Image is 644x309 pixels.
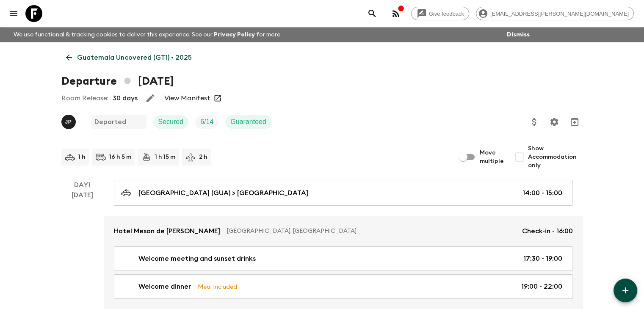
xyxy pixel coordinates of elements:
p: 6 / 14 [200,117,213,127]
h1: Departure [DATE] [61,73,174,90]
a: Welcome dinnerMeal Included19:00 - 22:00 [114,274,573,299]
p: Secured [158,117,184,127]
p: 19:00 - 22:00 [521,281,562,292]
p: 14:00 - 15:00 [522,188,562,198]
p: Meal Included [198,282,237,291]
a: Give feedback [411,7,469,20]
div: [DATE] [72,190,93,309]
div: [EMAIL_ADDRESS][PERSON_NAME][DOMAIN_NAME] [476,7,634,20]
span: Show Accommodation only [528,144,583,170]
button: Archive (Completed, Cancelled or Unsynced Departures only) [566,113,583,130]
p: Departed [94,117,126,127]
div: Trip Fill [195,115,218,129]
p: 1 h 15 m [155,153,175,161]
p: Hotel Meson de [PERSON_NAME] [114,226,220,236]
p: Welcome meeting and sunset drinks [138,254,256,264]
p: We use functional & tracking cookies to deliver this experience. See our for more. [10,27,285,42]
p: Guatemala Uncovered (GT1) • 2025 [77,52,192,63]
button: Update Price, Early Bird Discount and Costs [526,113,543,130]
p: Room Release: [61,93,108,103]
p: Welcome dinner [138,281,191,292]
p: 16 h 5 m [109,153,131,161]
a: Privacy Policy [214,32,255,38]
p: 30 days [113,93,138,103]
p: [GEOGRAPHIC_DATA], [GEOGRAPHIC_DATA] [227,227,515,235]
p: 2 h [199,153,207,161]
button: search adventures [364,5,381,22]
p: Guaranteed [230,117,266,127]
p: Day 1 [61,180,104,190]
button: Settings [546,113,563,130]
a: [GEOGRAPHIC_DATA] (GUA) > [GEOGRAPHIC_DATA]14:00 - 15:00 [114,180,573,206]
span: [EMAIL_ADDRESS][PERSON_NAME][DOMAIN_NAME] [486,11,633,17]
p: 1 h [78,153,86,161]
p: 17:30 - 19:00 [523,254,562,264]
div: Secured [153,115,189,129]
span: Julio Posadas [61,117,77,124]
span: Give feedback [424,11,469,17]
button: menu [5,5,22,22]
p: [GEOGRAPHIC_DATA] (GUA) > [GEOGRAPHIC_DATA] [138,188,308,198]
a: Hotel Meson de [PERSON_NAME][GEOGRAPHIC_DATA], [GEOGRAPHIC_DATA]Check-in - 16:00 [104,216,583,246]
span: Move multiple [480,149,504,166]
a: Guatemala Uncovered (GT1) • 2025 [61,49,196,66]
a: View Manifest [164,94,210,102]
button: Dismiss [505,29,532,41]
a: Welcome meeting and sunset drinks17:30 - 19:00 [114,246,573,271]
p: Check-in - 16:00 [522,226,573,236]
